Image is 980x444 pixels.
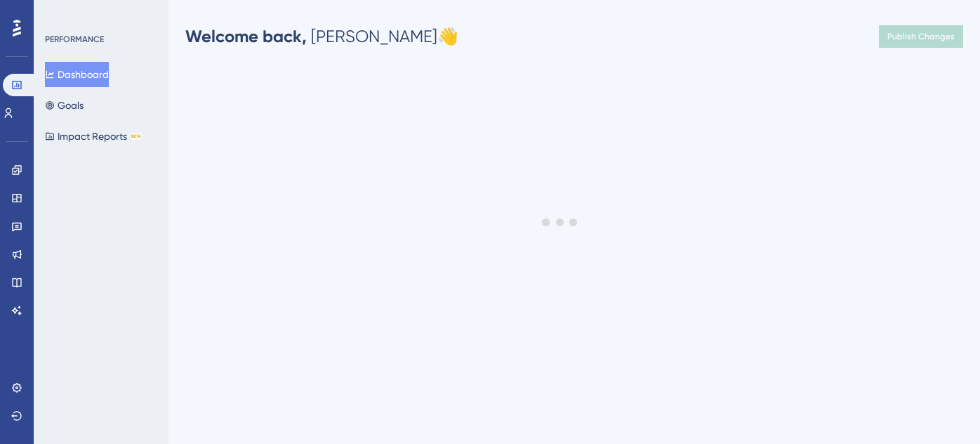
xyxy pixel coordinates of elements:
span: Welcome back, [185,26,307,46]
div: [PERSON_NAME] 👋 [185,25,458,48]
button: Publish Changes [879,25,963,48]
div: BETA [130,133,143,140]
button: Goals [45,93,84,118]
button: Dashboard [45,62,109,87]
button: Impact ReportsBETA [45,124,143,149]
div: PERFORMANCE [45,34,104,45]
span: Publish Changes [887,31,955,42]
